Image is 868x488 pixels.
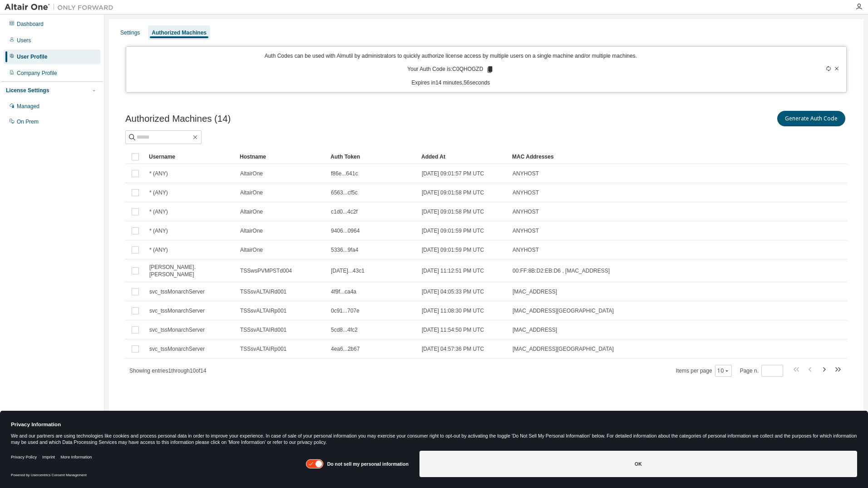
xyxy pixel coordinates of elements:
[513,227,539,234] span: ANYHOST
[149,345,205,353] span: svc_tssMonarchServer
[422,170,484,177] span: [DATE] 09:01:57 PM UTC
[777,111,845,126] button: Generate Auth Code
[422,307,484,314] span: [DATE] 11:08:30 PM UTC
[513,345,614,353] span: [MAC_ADDRESS][GEOGRAPHIC_DATA]
[422,326,484,334] span: [DATE] 11:54:50 PM UTC
[5,3,118,12] img: Altair One
[422,227,484,234] span: [DATE] 09:01:59 PM UTC
[331,345,360,353] span: 4ea6...2b67
[17,53,47,60] div: User Profile
[240,170,263,177] span: AltairOne
[422,345,484,353] span: [DATE] 04:57:36 PM UTC
[330,149,414,164] div: Auth Token
[240,227,263,234] span: AltairOne
[513,326,557,334] span: [MAC_ADDRESS]
[422,189,484,196] span: [DATE] 09:01:58 PM UTC
[17,118,39,125] div: On Prem
[240,149,323,164] div: Hostname
[407,65,494,74] p: Your Auth Code is: C0QHOGZD
[513,246,539,254] span: ANYHOST
[129,368,207,374] span: Showing entries 1 through 10 of 14
[240,189,263,196] span: AltairOne
[513,288,557,295] span: [MAC_ADDRESS]
[422,267,484,274] span: [DATE] 11:12:51 PM UTC
[149,264,232,278] span: [PERSON_NAME].[PERSON_NAME]
[152,29,207,36] div: Authorized Machines
[240,326,286,334] span: TSSsvALTAIRd001
[422,288,484,295] span: [DATE] 04:05:33 PM UTC
[331,170,358,177] span: f86e...641c
[149,326,205,334] span: svc_tssMonarchServer
[149,307,205,314] span: svc_tssMonarchServer
[132,79,770,87] p: Expires in 14 minutes, 56 seconds
[331,288,356,295] span: 4f9f...ca4a
[331,227,360,234] span: 9406...0964
[149,189,168,196] span: * (ANY)
[149,246,168,254] span: * (ANY)
[513,307,614,314] span: [MAC_ADDRESS][GEOGRAPHIC_DATA]
[125,114,231,124] span: Authorized Machines (14)
[132,52,770,60] p: Auth Codes can be used with Almutil by administrators to quickly authorize license access by mult...
[149,208,168,215] span: * (ANY)
[331,267,365,274] span: [DATE]...43c1
[149,149,232,164] div: Username
[17,103,39,110] div: Managed
[6,87,49,94] div: License Settings
[120,29,140,36] div: Settings
[149,227,168,234] span: * (ANY)
[512,149,752,164] div: MAC Addresses
[421,149,505,164] div: Added At
[240,267,292,274] span: TSSwsPVMPSTd004
[513,170,539,177] span: ANYHOST
[513,208,539,215] span: ANYHOST
[17,20,44,28] div: Dashboard
[149,288,205,295] span: svc_tssMonarchServer
[676,365,732,377] span: Items per page
[17,37,31,44] div: Users
[331,208,358,215] span: c1d0...4c2f
[422,208,484,215] span: [DATE] 09:01:58 PM UTC
[717,367,730,374] button: 10
[240,208,263,215] span: AltairOne
[240,345,286,353] span: TSSsvALTAIRp001
[422,246,484,254] span: [DATE] 09:01:59 PM UTC
[17,70,57,77] div: Company Profile
[331,246,358,254] span: 5336...9fa4
[331,307,360,314] span: 0c91...707e
[513,189,539,196] span: ANYHOST
[740,365,783,377] span: Page n.
[513,267,610,274] span: 00:FF:8B:D2:EB:D6 , [MAC_ADDRESS]
[240,288,286,295] span: TSSsvALTAIRd001
[331,326,358,334] span: 5cd8...4fc2
[149,170,168,177] span: * (ANY)
[240,307,286,314] span: TSSsvALTAIRp001
[240,246,263,254] span: AltairOne
[331,189,358,196] span: 6563...cf5c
